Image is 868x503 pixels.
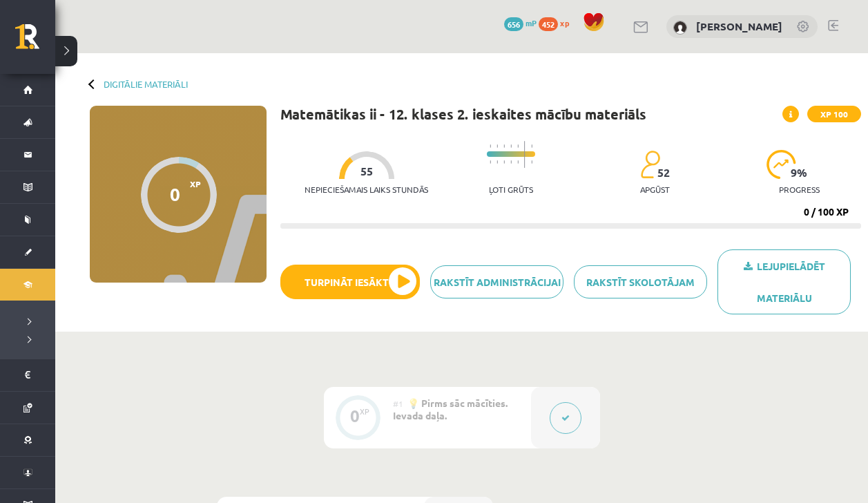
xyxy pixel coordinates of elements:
[696,19,782,33] a: [PERSON_NAME]
[524,141,525,168] img: icon-long-line-d9ea69661e0d244f92f715978eff75569469978d946b2353a9bb055b3ed8787d.svg
[807,106,861,122] span: XP 100
[560,17,569,28] span: xp
[539,17,576,28] a: 452 xp
[539,17,558,31] span: 452
[170,184,180,205] div: 0
[525,17,537,28] span: mP
[190,179,201,189] span: XP
[574,265,707,298] a: Rakstīt skolotājam
[510,160,512,164] img: icon-short-line-57e1e144782c952c97e751825c79c345078a6d821885a25fce030b3d8c18986b.svg
[489,184,533,194] p: Ļoti grūts
[503,160,505,164] img: icon-short-line-57e1e144782c952c97e751825c79c345078a6d821885a25fce030b3d8c18986b.svg
[504,17,537,28] a: 656 mP
[393,398,403,409] span: #1
[531,160,532,164] img: icon-short-line-57e1e144782c952c97e751825c79c345078a6d821885a25fce030b3d8c18986b.svg
[104,79,188,89] a: Digitālie materiāli
[360,165,373,178] span: 55
[15,24,55,59] a: Rīgas 1. Tālmācības vidusskola
[517,144,519,148] img: icon-short-line-57e1e144782c952c97e751825c79c345078a6d821885a25fce030b3d8c18986b.svg
[517,160,519,164] img: icon-short-line-57e1e144782c952c97e751825c79c345078a6d821885a25fce030b3d8c18986b.svg
[360,408,369,415] div: XP
[673,21,687,35] img: Tuong Khang Nguyen
[305,184,428,194] p: Nepieciešamais laiks stundās
[393,397,508,421] span: 💡 Pirms sāc mācīties. Ievada daļa.
[504,17,523,31] span: 656
[717,249,851,314] a: Lejupielādēt materiālu
[496,144,498,148] img: icon-short-line-57e1e144782c952c97e751825c79c345078a6d821885a25fce030b3d8c18986b.svg
[490,160,491,164] img: icon-short-line-57e1e144782c952c97e751825c79c345078a6d821885a25fce030b3d8c18986b.svg
[490,144,491,148] img: icon-short-line-57e1e144782c952c97e751825c79c345078a6d821885a25fce030b3d8c18986b.svg
[640,184,670,194] p: apgūst
[280,106,646,122] h1: Matemātikas ii - 12. klases 2. ieskaites mācību materiāls
[779,184,820,194] p: progress
[503,144,505,148] img: icon-short-line-57e1e144782c952c97e751825c79c345078a6d821885a25fce030b3d8c18986b.svg
[510,144,512,148] img: icon-short-line-57e1e144782c952c97e751825c79c345078a6d821885a25fce030b3d8c18986b.svg
[766,150,796,179] img: icon-progress-161ccf0a02000e728c5f80fcf4c31c7af3da0e1684b2b1d7c360e028c24a22f1.svg
[496,160,498,164] img: icon-short-line-57e1e144782c952c97e751825c79c345078a6d821885a25fce030b3d8c18986b.svg
[640,150,660,179] img: students-c634bb4e5e11cddfef0936a35e636f08e4e9abd3cc4e673bd6f9a4125e45ecb1.svg
[430,265,563,298] a: Rakstīt administrācijai
[350,410,360,422] div: 0
[531,144,532,148] img: icon-short-line-57e1e144782c952c97e751825c79c345078a6d821885a25fce030b3d8c18986b.svg
[657,167,670,179] span: 52
[791,167,808,179] span: 9 %
[280,265,420,299] button: Turpināt iesākto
